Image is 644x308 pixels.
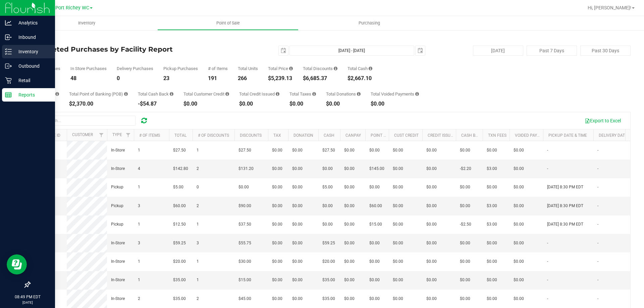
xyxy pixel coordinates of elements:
[272,277,282,283] span: $0.00
[515,133,548,138] a: Voided Payment
[292,221,303,228] span: $0.00
[69,92,128,96] div: Total Point of Banking (POB)
[326,92,361,96] div: Total Donations
[393,184,403,190] span: $0.00
[347,76,372,81] div: $2,667.10
[488,133,506,138] a: Txn Fees
[393,258,403,265] span: $0.00
[5,48,12,55] inline-svg: Inventory
[197,221,199,228] span: 1
[3,294,52,300] p: 08:49 PM EDT
[5,34,12,41] inline-svg: Inbound
[238,184,249,190] span: $0.00
[197,240,199,246] span: 3
[272,184,282,190] span: $0.00
[487,240,497,246] span: $0.00
[123,129,134,141] a: Filter
[173,240,186,246] span: $59.25
[292,184,303,190] span: $0.00
[415,92,419,96] i: Sum of all voided payment transaction amounts, excluding tips and transaction fees, for all purch...
[12,33,52,41] p: Inbound
[460,240,470,246] span: $0.00
[393,166,403,172] span: $0.00
[322,203,333,209] span: $0.00
[369,258,380,265] span: $0.00
[5,63,12,69] inline-svg: Outbound
[272,203,282,209] span: $0.00
[292,166,303,172] span: $0.00
[369,166,384,172] span: $145.00
[514,203,524,209] span: $0.00
[238,296,251,302] span: $45.00
[597,296,598,302] span: -
[12,91,52,99] p: Reports
[597,184,598,190] span: -
[272,258,282,265] span: $0.00
[344,147,355,153] span: $0.00
[124,92,128,96] i: Sum of the successful, non-voided point-of-banking payment transactions, both via payment termina...
[371,101,419,107] div: $0.00
[174,133,186,138] a: Total
[35,116,136,126] input: Search...
[12,19,52,27] p: Analytics
[514,277,524,283] span: $0.00
[272,296,282,302] span: $0.00
[345,133,361,138] a: CanPay
[312,92,316,96] i: Sum of the total taxes for all purchases in the date range.
[393,296,403,302] span: $0.00
[138,92,173,96] div: Total Cash Back
[72,132,93,137] a: Customer
[322,184,333,190] span: $5.00
[347,66,372,71] div: Total Cash
[547,147,548,153] span: -
[357,92,361,96] i: Sum of all round-up-to-next-dollar total price adjustments for all purchases in the date range.
[117,76,153,81] div: 0
[460,184,470,190] span: $0.00
[173,184,183,190] span: $5.00
[30,46,230,53] h4: Completed Purchases by Facility Report
[138,203,140,209] span: 3
[344,277,355,283] span: $0.00
[272,166,282,172] span: $0.00
[393,221,403,228] span: $0.00
[322,277,335,283] span: $35.00
[322,147,335,153] span: $27.50
[547,166,548,172] span: -
[426,203,437,209] span: $0.00
[3,300,52,305] p: [DATE]
[548,133,587,138] a: Pickup Date & Time
[138,277,140,283] span: 1
[303,66,337,71] div: Total Discounts
[597,277,598,283] span: -
[138,240,140,246] span: 3
[547,203,583,209] span: [DATE] 8:30 PM EDT
[597,166,598,172] span: -
[334,66,337,71] i: Sum of the discount values applied to the all purchases in the date range.
[322,258,335,265] span: $20.00
[268,76,293,81] div: $5,239.13
[547,184,583,190] span: [DATE] 8:30 PM EDT
[117,66,153,71] div: Delivery Purchases
[289,101,316,107] div: $0.00
[238,221,251,228] span: $37.50
[138,184,140,190] span: 1
[289,66,293,71] i: Sum of the total prices of all purchases in the date range.
[96,129,107,141] a: Filter
[208,66,228,71] div: # of Items
[393,147,403,153] span: $0.00
[547,240,548,246] span: -
[112,132,122,137] a: Type
[426,221,437,228] span: $0.00
[173,147,186,153] span: $27.50
[157,16,299,30] a: Point of Sale
[460,147,470,153] span: $0.00
[460,296,470,302] span: $0.00
[487,147,497,153] span: $0.00
[207,20,249,26] span: Point of Sale
[426,184,437,190] span: $0.00
[138,147,140,153] span: 1
[279,46,288,55] span: select
[514,240,524,246] span: $0.00
[487,203,497,209] span: $3.00
[426,258,437,265] span: $0.00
